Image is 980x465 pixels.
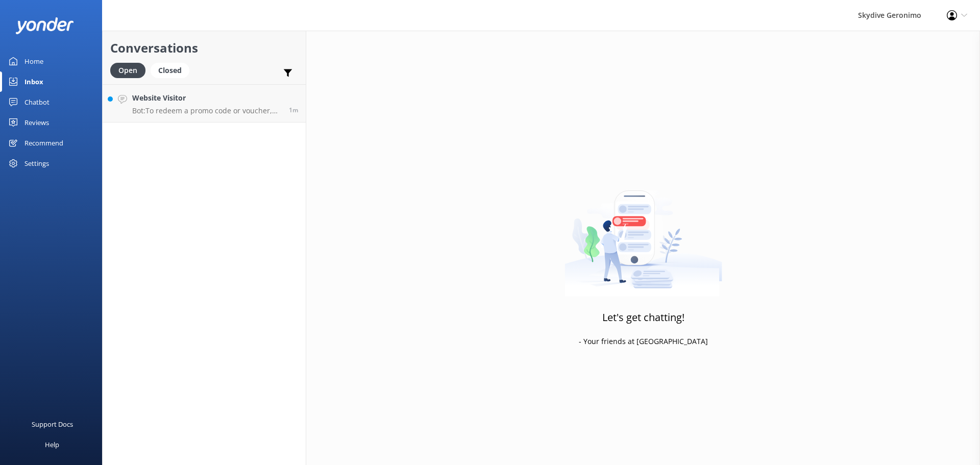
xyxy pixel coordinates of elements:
div: Reviews [24,112,49,133]
div: Settings [24,153,49,174]
div: Home [24,51,43,71]
div: Support Docs [32,414,73,434]
h4: Website Visitor [132,92,281,104]
div: Open [110,63,145,78]
p: - Your friends at [GEOGRAPHIC_DATA] [579,336,708,347]
img: artwork of a man stealing a conversation from at giant smartphone [565,169,722,297]
div: Closed [151,63,189,78]
div: Inbox [24,71,43,92]
p: Bot: To redeem a promo code or voucher, just enter it in the "Add Promo code / voucher" field dur... [132,106,281,115]
a: Closed [151,64,194,76]
span: Sep 28 2025 02:55pm (UTC +08:00) Australia/Perth [289,106,298,114]
div: Help [45,434,59,455]
div: Recommend [24,133,63,153]
a: Website VisitorBot:To redeem a promo code or voucher, just enter it in the "Add Promo code / vouc... [103,84,306,123]
h3: Let's get chatting! [602,309,684,326]
div: Chatbot [24,92,50,112]
h2: Conversations [110,38,298,58]
a: Open [110,64,151,76]
img: yonder-white-logo.png [15,17,74,34]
